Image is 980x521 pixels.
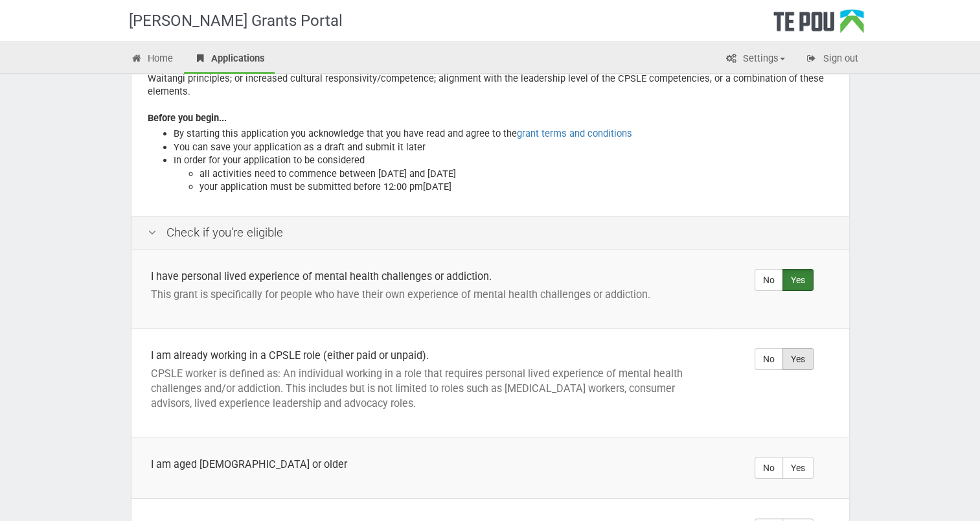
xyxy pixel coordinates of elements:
[773,9,864,41] div: Te Pou Logo
[174,127,833,141] li: By starting this application you acknowledge that you have read and agree to the
[796,45,868,74] a: Sign out
[199,180,833,194] li: your application must be submitted before 12:00 pm[DATE]
[174,141,833,154] li: You can save your application as a draft and submit it later
[151,348,700,363] div: I am already working in a CPSLE role (either paid or unpaid).
[782,269,814,291] label: Yes
[755,348,783,370] label: No
[755,457,783,479] label: No
[174,154,833,194] li: In order for your application to be considered
[184,45,275,74] a: Applications
[121,45,183,74] a: Home
[716,45,795,74] a: Settings
[755,269,783,291] label: No
[782,348,814,370] label: Yes
[151,457,700,472] div: I am aged [DEMOGRAPHIC_DATA] or older
[199,167,833,181] li: all activities need to commence between [DATE] and [DATE]
[148,112,227,124] b: Before you begin...
[517,128,632,139] a: grant terms and conditions
[151,366,700,411] p: CPSLE worker is defined as: An individual working in a role that requires personal lived experien...
[151,269,700,284] div: I have personal lived experience of mental health challenges or addiction.
[151,287,700,302] p: This grant is specifically for people who have their own experience of mental health challenges o...
[782,457,814,479] label: Yes
[131,216,849,249] div: Check if you're eligible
